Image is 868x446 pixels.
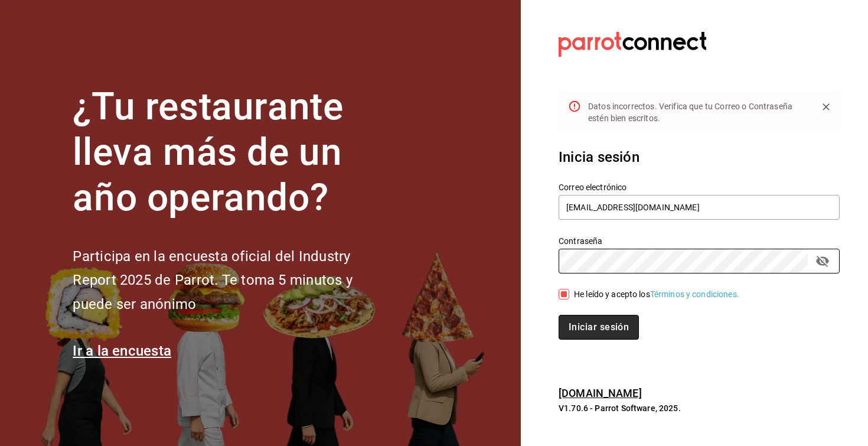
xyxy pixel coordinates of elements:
[73,343,171,359] a: Ir a la encuesta
[817,98,835,116] button: Close
[574,288,739,301] div: He leído y acepto los
[73,84,391,220] h1: ¿Tu restaurante lleva más de un año operando?
[559,237,840,245] label: Contraseña
[559,183,840,191] label: Correo electrónico
[559,402,840,414] p: V1.70.6 - Parrot Software, 2025.
[812,251,833,271] button: passwordField
[73,245,391,317] h2: Participa en la encuesta oficial del Industry Report 2025 de Parrot. Te toma 5 minutos y puede se...
[559,195,840,220] input: Ingresa tu correo electrónico
[559,147,840,168] h3: Inicia sesión
[650,289,739,299] a: Términos y condiciones.
[588,96,808,129] div: Datos incorrectos. Verifica que tu Correo o Contraseña estén bien escritos.
[559,387,642,399] a: [DOMAIN_NAME]
[559,315,639,340] button: Iniciar sesión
